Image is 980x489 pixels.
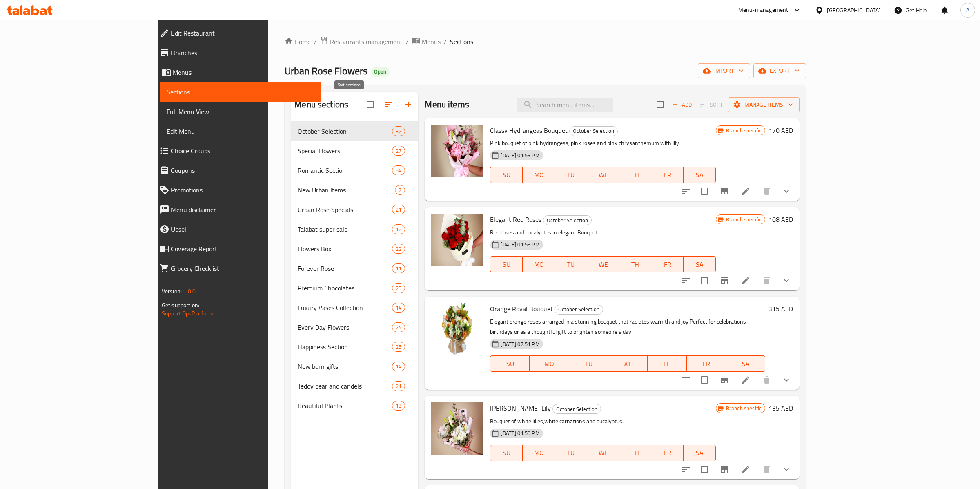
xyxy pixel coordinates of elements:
span: Branch specific [723,404,765,412]
a: Full Menu View [160,102,321,121]
span: SA [729,358,762,370]
div: Premium Chocolates25 [291,278,418,298]
span: SU [494,447,519,459]
span: SU [494,358,526,370]
button: delete [757,181,777,201]
span: TU [558,169,584,181]
span: [DATE] 01:59 PM [497,152,543,159]
span: WE [590,169,616,181]
span: WE [612,358,644,370]
span: Elegant Red Roses [490,213,541,226]
span: Branches [171,48,315,58]
span: October Selection [543,216,591,225]
a: Grocery Checklist [153,259,321,278]
div: Teddy bear and candels21 [291,376,418,396]
img: Classy Hydrangeas Bouquet [431,125,483,177]
span: 27 [392,147,405,155]
button: FR [651,167,684,183]
span: import [704,66,744,76]
span: Select to update [696,371,713,389]
span: TH [623,447,648,459]
p: Red roses and eucalyptus in elegant Bouquet [490,228,715,238]
button: SA [684,256,716,272]
span: Urban Rose Flowers [285,62,367,80]
span: MO [526,447,552,459]
span: SA [687,259,713,270]
svg: Show Choices [782,276,791,286]
button: MO [523,256,555,272]
div: items [395,185,405,195]
button: FR [687,355,726,372]
div: Romantic Section [298,165,392,175]
button: TH [619,167,652,183]
span: WE [590,447,616,459]
span: 32 [392,127,405,135]
div: items [392,205,405,214]
span: FR [655,259,680,270]
button: sort-choices [676,181,696,201]
button: import [698,63,750,78]
span: [DATE] 01:59 PM [497,429,543,437]
span: 14 [392,304,405,312]
h6: 108 AED [768,214,793,225]
div: Forever Rose11 [291,259,418,278]
a: Coverage Report [153,239,321,259]
button: FR [651,256,684,272]
li: / [406,37,409,47]
button: SU [490,355,530,372]
svg: Show Choices [782,186,791,196]
button: WE [608,355,648,372]
div: Urban Rose Specials [298,205,392,214]
span: 21 [392,206,405,214]
span: Talabat super sale [298,224,392,234]
button: export [753,63,806,78]
button: SA [726,355,765,372]
button: TU [555,445,587,461]
h2: Menu items [425,98,469,111]
a: Upsell [153,219,321,239]
button: sort-choices [676,370,696,390]
span: 7 [395,186,405,194]
svg: Show Choices [782,464,791,474]
div: Luxury Vases Collection [298,303,392,313]
span: SU [494,259,519,270]
span: Grocery Checklist [171,263,315,273]
span: New Urban Items [298,185,395,195]
span: 25 [392,284,405,292]
span: export [760,66,800,76]
a: Sections [160,82,321,102]
div: Luxury Vases Collection14 [291,298,418,317]
div: items [392,244,405,254]
li: / [444,37,447,47]
span: Forever Rose [298,263,392,273]
nav: Menu sections [291,118,418,419]
span: WE [590,259,616,270]
div: items [392,165,405,175]
span: [DATE] 07:51 PM [497,340,543,348]
span: TH [651,358,684,370]
button: MO [523,445,555,461]
div: New born gifts14 [291,357,418,376]
span: Add item [669,98,695,111]
span: Choice Groups [171,146,315,156]
span: SA [687,169,713,181]
div: Romantic Section54 [291,161,418,180]
button: TU [555,167,587,183]
div: October Selection [555,305,603,315]
div: items [392,126,405,136]
span: 54 [392,167,405,174]
div: items [392,146,405,156]
div: items [392,342,405,352]
button: Branch-specific-item [715,460,734,479]
a: Branches [153,43,321,63]
button: WE [587,256,619,272]
div: Happiness Section [298,342,392,352]
span: 1.0.0 [183,286,196,297]
span: FR [690,358,723,370]
span: Branch specific [723,216,765,223]
button: TH [619,256,652,272]
span: Premium Chocolates [298,283,392,293]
